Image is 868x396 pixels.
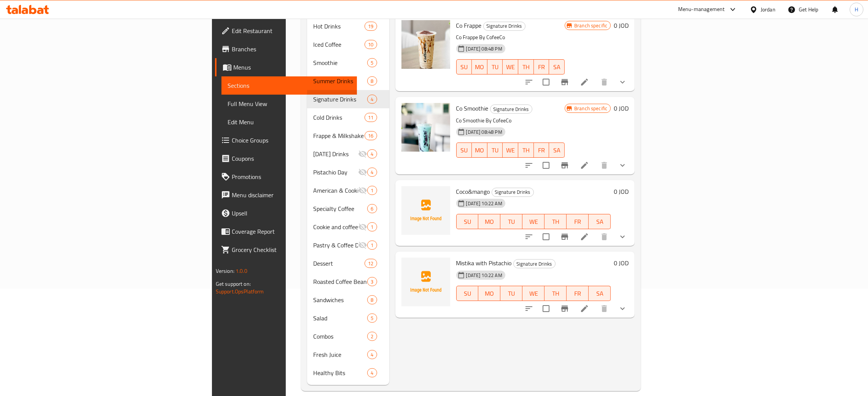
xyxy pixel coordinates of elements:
[506,145,515,156] span: WE
[483,22,526,31] div: Signature Drinks
[460,145,469,156] span: SU
[313,204,367,213] span: Specialty Coffee
[538,229,554,245] span: Select to update
[368,169,376,176] span: 4
[456,33,565,42] p: Co Frappe By CofeeCo
[233,63,351,72] span: Menus
[307,291,389,309] div: Sandwiches8
[526,216,542,227] span: WE
[307,218,389,236] div: Cookie and coffee Duo1
[313,368,367,377] span: Healthy Bits
[368,278,376,285] span: 3
[478,286,500,301] button: MO
[618,161,627,170] svg: Show Choices
[580,304,589,313] a: Edit menu item
[520,73,538,91] button: sort-choices
[491,105,532,114] span: Signature Drinks
[215,204,357,222] a: Upsell
[313,241,358,250] div: Pastry & Coffee Duo
[456,186,490,197] span: Coco&mango
[548,216,564,227] span: TH
[368,187,376,194] span: 1
[307,254,389,272] div: Dessert12
[367,149,377,158] div: items
[236,266,247,276] span: 1.0.0
[592,288,608,299] span: SA
[761,5,776,14] div: Jordan
[307,72,389,90] div: Summer Drinks8
[216,287,264,296] a: Support.OpsPlatform
[503,59,518,74] button: WE
[232,172,351,181] span: Promotions
[215,131,357,149] a: Choice Groups
[368,333,376,340] span: 2
[534,59,549,74] button: FR
[215,186,357,204] a: Menu disclaimer
[580,78,589,87] a: Edit menu item
[613,73,632,91] button: show more
[514,260,555,268] span: Signature Drinks
[460,62,469,73] span: SU
[613,299,632,318] button: show more
[460,288,476,299] span: SU
[365,113,377,122] div: items
[313,350,367,359] span: Fresh Juice
[614,186,629,197] h6: 0 JOD
[307,200,389,218] div: Specialty Coffee6
[595,299,613,318] button: delete
[313,95,367,104] div: Signature Drinks
[228,99,351,108] span: Full Menu View
[368,315,376,322] span: 5
[307,145,389,163] div: [DATE] Drinks4
[215,222,357,241] a: Coverage Report
[556,299,574,318] button: Branch-specific-item
[580,232,589,241] a: Edit menu item
[589,214,611,229] button: SA
[521,62,531,73] span: TH
[475,145,484,156] span: MO
[313,295,367,304] span: Sandwiches
[313,58,367,67] span: Smoothie
[614,20,629,31] h6: 0 JOD
[368,59,376,67] span: 5
[307,345,389,364] div: Fresh Juice4
[313,113,365,122] span: Cold Drinks
[367,277,377,286] div: items
[518,143,534,158] button: TH
[484,22,525,30] span: Signature Drinks
[456,103,489,114] span: Co Smoothie
[313,259,365,268] div: Dessert
[365,260,376,267] span: 12
[367,95,377,104] div: items
[537,62,546,73] span: FR
[500,214,522,229] button: TU
[365,114,376,121] span: 11
[618,232,627,241] svg: Show Choices
[307,14,389,385] nav: Menu sections
[567,286,589,301] button: FR
[365,23,376,30] span: 19
[538,301,554,317] span: Select to update
[570,288,586,299] span: FR
[365,131,377,140] div: items
[313,186,358,195] div: American & Cookie Combo
[367,76,377,86] div: items
[215,168,357,186] a: Promotions
[221,76,357,95] a: Sections
[313,40,365,49] div: Iced Coffee
[618,78,627,87] svg: Show Choices
[367,314,377,323] div: items
[313,314,367,323] span: Salad
[567,214,589,229] button: FR
[595,156,613,174] button: delete
[537,145,546,156] span: FR
[503,143,518,158] button: WE
[592,216,608,227] span: SA
[460,216,476,227] span: SU
[367,368,377,377] div: items
[492,188,534,196] span: Signature Drinks
[215,149,357,168] a: Coupons
[232,136,351,145] span: Choice Groups
[556,228,574,246] button: Branch-specific-item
